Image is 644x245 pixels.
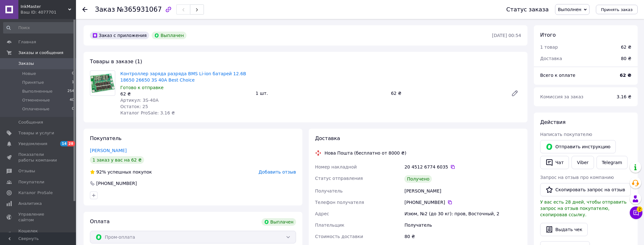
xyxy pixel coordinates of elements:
span: Управление сайтом [18,211,59,223]
span: Запрос на отзыв про компанию [540,175,614,180]
b: 62 ₴ [620,73,631,78]
span: 0 [72,106,74,112]
div: 62 ₴ [120,91,250,97]
div: 62 ₴ [388,89,506,98]
span: 28 [67,141,75,146]
span: Оплаченные [22,106,49,112]
span: Статус отправления [315,176,363,181]
span: 1 товар [540,45,558,50]
div: Ваш ID: 4077701 [21,9,76,15]
span: InkMaster [21,4,68,9]
span: Адрес [315,211,329,216]
div: Нова Пошта (бесплатно от 8000 ₴) [323,150,408,156]
div: 62 ₴ [621,44,631,50]
span: 40 [70,97,74,103]
span: Доставка [540,56,562,61]
div: Изюм, №2 (до 30 кг): пров, Восточный, 2 [403,208,522,219]
span: 14 [60,141,67,146]
div: 80 ₴ [617,52,635,65]
span: Покупатели [18,179,44,185]
span: Покупатель [90,135,122,141]
span: Выполненные [22,89,53,94]
span: Уведомления [18,141,47,147]
button: Скопировать запрос на отзыв [540,183,631,196]
span: Принять заказ [601,7,633,12]
span: Отмененные [22,97,50,103]
span: Добавить отзыв [259,169,296,175]
span: Телефон получателя [315,200,364,205]
a: [PERSON_NAME] [90,148,127,153]
span: У вас есть 28 дней, чтобы отправить запрос на отзыв покупателю, скопировав ссылку. [540,199,627,217]
a: Telegram [597,156,628,169]
span: 254 [67,89,74,94]
span: Выполнен [558,7,581,12]
div: [PHONE_NUMBER] [96,180,137,187]
img: Контроллер заряда разряда BMS Li-ion батарей 12.6В 18650 26650 3S 40A Best Choice [90,73,115,93]
span: Товары и услуги [18,130,54,136]
span: 3.16 ₴ [617,94,631,99]
div: 1 заказ у вас на 62 ₴ [90,156,144,164]
span: Доставка [315,135,340,141]
span: Стоимость доставки [315,234,363,239]
button: Чат [540,156,569,169]
span: №365931067 [117,6,162,13]
span: Итого [540,32,556,38]
a: Контроллер заряда разряда BMS Li-ion батарей 12.6В 18650 26650 3S 40A Best Choice [120,71,246,83]
div: 80 ₴ [403,231,522,242]
span: 1 [72,80,74,85]
span: 0 [72,71,74,77]
span: Новые [22,71,36,77]
span: 92% [96,169,106,175]
button: Отправить инструкцию [540,140,616,153]
span: Комиссия за заказ [540,94,584,99]
input: Поиск [3,22,75,34]
span: Плательщик [315,223,344,228]
div: Получатель [403,219,522,231]
div: 20 4512 6774 6035 [404,164,521,170]
span: Артикул: 3S-40A [120,98,159,103]
button: Выдать чек [540,223,588,236]
span: Отзывы [18,168,35,174]
span: Остаток: 25 [120,104,148,109]
span: Готово к отправке [120,85,164,90]
a: Viber [571,156,594,169]
span: Принятые [22,80,44,85]
div: Выплачен [262,218,296,226]
span: Сообщения [18,119,43,125]
span: Каталог ProSale [18,190,53,196]
div: успешных покупок [90,169,152,175]
div: Получено [404,175,432,183]
span: Действия [540,119,565,125]
div: [PHONE_NUMBER] [404,199,521,205]
span: Заказ [95,6,115,13]
span: 2 [637,206,642,212]
div: Вернуться назад [82,6,87,13]
time: [DATE] 00:54 [492,33,521,38]
span: Аналитика [18,201,42,206]
button: Чат с покупателем2 [630,206,642,219]
span: Каталог ProSale: 3.16 ₴ [120,110,175,115]
div: Выплачен [152,32,186,39]
span: Товары в заказе (1) [90,58,142,64]
span: Получатель [315,188,343,193]
span: Заказы и сообщения [18,50,63,56]
span: Кошелек компании [18,228,59,240]
span: Показатели работы компании [18,152,59,163]
span: Заказы [18,61,34,66]
button: Принять заказ [596,5,638,14]
div: Заказ с приложения [90,32,149,39]
span: Всего к оплате [540,73,575,78]
span: Оплата [90,218,110,224]
div: Статус заказа [506,6,549,13]
span: Главная [18,39,36,45]
span: Номер накладной [315,164,357,169]
div: [PERSON_NAME] [403,185,522,197]
div: 1 шт. [253,89,388,98]
a: Редактировать [508,87,521,100]
span: Написать покупателю [540,132,592,137]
